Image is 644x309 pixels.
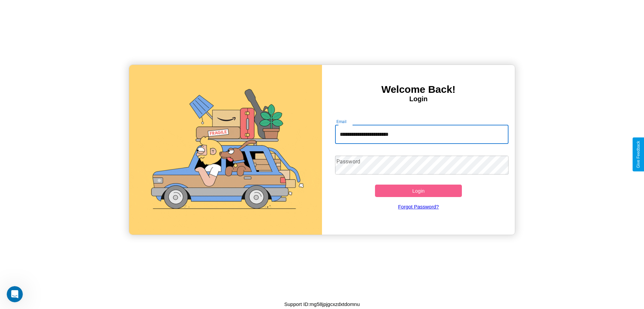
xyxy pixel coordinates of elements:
[322,95,515,103] h4: Login
[129,65,322,235] img: gif
[7,286,23,302] iframe: Intercom live chat
[636,141,641,168] div: Give Feedback
[322,84,515,95] h3: Welcome Back!
[375,185,462,197] button: Login
[332,197,505,216] a: Forgot Password?
[336,119,347,124] label: Email
[284,300,360,309] p: Support ID: mg58jpjgcxzdxtdomnu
